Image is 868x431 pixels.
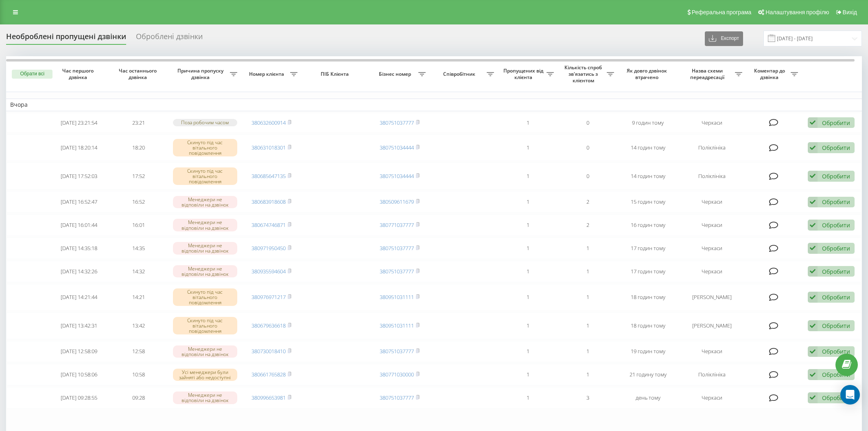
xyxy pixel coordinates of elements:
td: 16:01 [109,214,168,236]
td: Черкаси [678,214,746,236]
div: Обробити [822,394,850,402]
td: 0 [558,113,618,133]
td: 2 [558,191,618,213]
td: 16 годин тому [618,214,678,236]
td: [DATE] 14:32:26 [49,261,109,282]
td: 1 [558,284,618,311]
td: 1 [498,364,558,385]
div: Обробити [822,268,850,275]
span: Назва схеми переадресації [682,68,735,80]
a: 380632600914 [251,119,286,126]
div: Обробити [822,144,850,152]
td: 18 годин тому [618,312,678,339]
td: Черкаси [678,191,746,213]
a: 380771037777 [380,221,414,229]
div: Скинуто під час вітального повідомлення [173,288,237,306]
td: Поліклініка [678,163,746,189]
td: Поліклініка [678,364,746,385]
span: Як довго дзвінок втрачено [625,68,671,80]
td: 13:42 [109,312,168,339]
a: 380631018301 [251,144,286,151]
td: 1 [558,312,618,339]
a: 380996653981 [251,394,286,401]
a: 380751037777 [380,394,414,401]
a: 380951031111 [380,293,414,301]
td: Вчора [6,99,862,111]
td: [DATE] 09:28:55 [49,387,109,409]
div: Менеджери не відповіли на дзвінок [173,345,237,358]
td: 09:28 [109,387,168,409]
div: Обробити [822,347,850,355]
td: 21 годину тому [618,364,678,385]
div: Обробити [822,221,850,229]
td: 18:20 [109,134,168,161]
td: [DATE] 23:21:54 [49,113,109,133]
td: 1 [498,261,558,282]
a: 380751034444 [380,144,414,151]
span: Номер клієнта [245,71,290,77]
div: Скинуто під час вітального повідомлення [173,317,237,335]
td: 16:52 [109,191,168,213]
div: Необроблені пропущені дзвінки [6,32,126,45]
div: Менеджери не відповіли на дзвінок [173,265,237,277]
div: Скинуто під час вітального повідомлення [173,139,237,157]
td: 1 [558,364,618,385]
td: 14:32 [109,261,168,282]
a: 380509611679 [380,198,414,205]
span: ПІБ Клієнта [308,71,363,77]
a: 380751037777 [380,268,414,275]
td: 1 [558,237,618,259]
a: 380751037777 [380,347,414,355]
td: 1 [498,214,558,236]
td: 1 [498,163,558,189]
td: 10:58 [109,364,168,385]
div: Обробити [822,172,850,180]
div: Усі менеджери були зайняті або недоступні [173,369,237,381]
td: 17 годин тому [618,237,678,259]
a: 380751034444 [380,172,414,180]
button: Експорт [705,31,743,46]
div: Менеджери не відповіли на дзвінок [173,242,237,254]
div: Обробити [822,322,850,330]
td: 12:58 [109,341,168,363]
td: Черкаси [678,341,746,363]
td: [DATE] 14:35:18 [49,237,109,259]
span: Бізнес номер [374,71,418,77]
a: 380751037777 [380,119,414,126]
a: 380661765828 [251,371,286,378]
div: Обробити [822,198,850,206]
div: Поза робочим часом [173,119,237,126]
a: 380976971217 [251,293,286,301]
td: 1 [498,237,558,259]
div: Обробити [822,244,850,252]
button: Обрати всі [12,70,52,79]
td: [DATE] 13:42:31 [49,312,109,339]
a: 380679636618 [251,322,286,329]
td: [DATE] 16:52:47 [49,191,109,213]
span: Час першого дзвінка [56,68,102,80]
td: 3 [558,387,618,409]
td: 14:21 [109,284,168,311]
td: 18 годин тому [618,284,678,311]
span: Коментар до дзвінка [750,68,791,80]
a: 380751037777 [380,244,414,252]
td: день тому [618,387,678,409]
span: Співробітник [434,71,487,77]
td: [DATE] 18:20:14 [49,134,109,161]
div: Оброблені дзвінки [136,32,203,45]
td: 1 [498,312,558,339]
td: 17:52 [109,163,168,189]
a: 380771030000 [380,371,414,378]
td: 19 годин тому [618,341,678,363]
td: 1 [498,113,558,133]
a: 380730018410 [251,347,286,355]
td: Черкаси [678,113,746,133]
div: Менеджери не відповіли на дзвінок [173,391,237,404]
td: [PERSON_NAME] [678,312,746,339]
td: [DATE] 12:58:09 [49,341,109,363]
td: [PERSON_NAME] [678,284,746,311]
span: Налаштування профілю [765,9,829,15]
td: 1 [498,341,558,363]
td: 2 [558,214,618,236]
td: 1 [558,341,618,363]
